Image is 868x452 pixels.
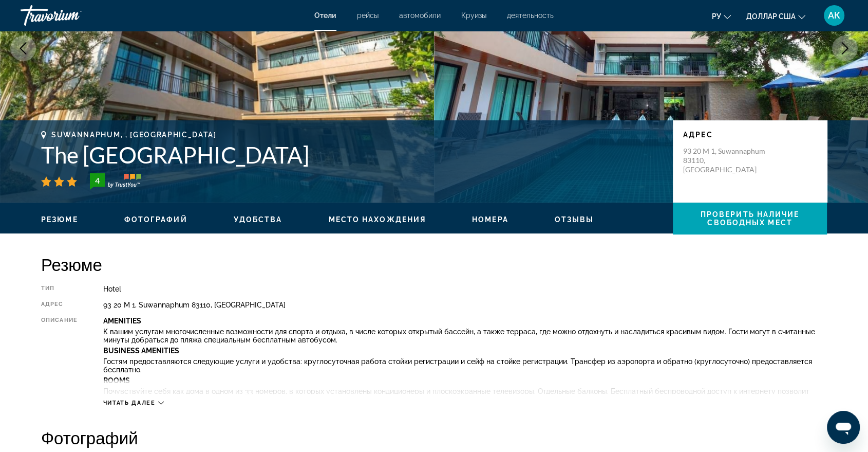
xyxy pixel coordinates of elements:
button: Резюме [41,215,78,224]
button: Фотографий [124,215,187,224]
button: Меню пользователя [821,5,847,26]
h2: Резюме [41,254,827,275]
div: 93 20 M 1, Suwannaphum 83110, [GEOGRAPHIC_DATA] [103,301,827,309]
font: доллар США [746,12,796,21]
p: 93 20 M 1, Suwannaphum 83110, [GEOGRAPHIC_DATA] [683,147,765,174]
p: К вашим услугам многочисленные возможности для спорта и отдыха, в числе которых открытый бассейн,... [103,328,827,344]
p: адрес [683,131,817,139]
b: Amenities [103,317,141,325]
button: Отзывы [555,215,594,224]
span: Проверить наличие свободных мест [701,210,800,227]
font: ру [712,12,721,21]
a: автомобили [399,11,441,20]
button: Изменить валюту [746,9,805,24]
span: Фотографий [124,215,187,224]
div: 4 [87,174,107,187]
div: адрес [41,301,78,309]
div: Описание [41,317,78,394]
img: trustyou-badge-hor.svg [90,173,141,190]
button: Читать далее [103,399,164,407]
button: Место нахождения [328,215,426,224]
span: Отзывы [555,215,594,224]
p: Гостям предоставляются следующие услуги и удобства: круглосуточная работа стойки регистрации и се... [103,357,827,374]
span: Резюме [41,215,78,224]
span: Suwannaphum, , [GEOGRAPHIC_DATA] [51,131,217,139]
span: Место нахождения [328,215,426,224]
a: деятельность [507,11,554,20]
iframe: Кнопка запуска окна обмена сообщениями [827,411,860,444]
a: рейсы [357,11,379,20]
h2: Фотографий [41,427,827,448]
span: Номера [472,215,508,224]
span: Читать далее [103,400,156,406]
div: Hotel [103,285,827,293]
button: Next image [832,35,858,61]
button: Previous image [10,35,36,61]
button: Номера [472,215,508,224]
a: Круизы [461,11,486,20]
b: Rooms [103,376,130,385]
div: Тип [41,285,78,293]
a: Отели [314,11,336,20]
span: Удобства [234,215,282,224]
a: Травориум [21,2,123,29]
button: Удобства [234,215,282,224]
button: Изменить язык [712,9,731,24]
h1: The [GEOGRAPHIC_DATA] [41,141,663,168]
b: Business Amenities [103,347,179,355]
button: Проверить наличие свободных мест [673,203,827,234]
font: АК [828,10,840,21]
